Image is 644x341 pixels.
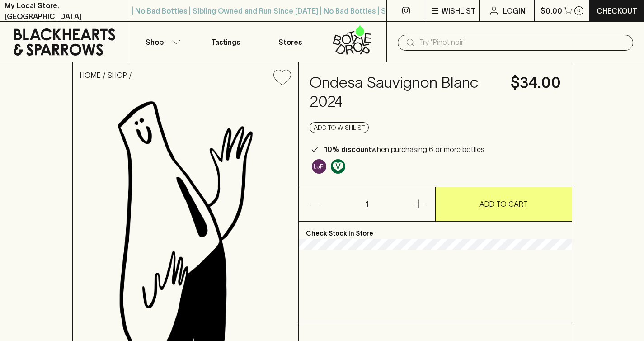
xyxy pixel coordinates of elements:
p: Login [503,5,526,16]
a: HOME [80,71,101,79]
a: Some may call it natural, others minimum intervention, either way, it’s hands off & maybe even a ... [310,157,329,176]
p: Shop [146,37,164,47]
input: Try "Pinot noir" [419,35,626,50]
p: Checkout [597,5,637,16]
p: ADD TO CART [479,199,528,209]
p: 0 [577,8,581,13]
a: Stores [258,22,322,62]
p: Tastings [211,37,240,47]
button: Shop [129,22,193,62]
button: Add to wishlist [310,122,369,133]
p: Stores [278,37,302,47]
a: SHOP [108,71,127,79]
p: Check Stock In Store [299,222,572,239]
a: Made without the use of any animal products. [329,157,348,176]
button: ADD TO CART [436,187,572,221]
p: $0.00 [541,5,562,16]
h4: Ondesa Sauvignon Blanc 2024 [310,73,500,111]
p: when purchasing 6 or more bottles [324,144,484,155]
button: Add to wishlist [270,66,295,89]
img: Lo-Fi [312,159,326,174]
img: Vegan [331,159,345,174]
p: 1 [356,187,378,221]
a: Tastings [193,22,258,62]
h4: $34.00 [511,73,561,92]
p: Wishlist [442,5,476,16]
b: 10% discount [324,145,371,153]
